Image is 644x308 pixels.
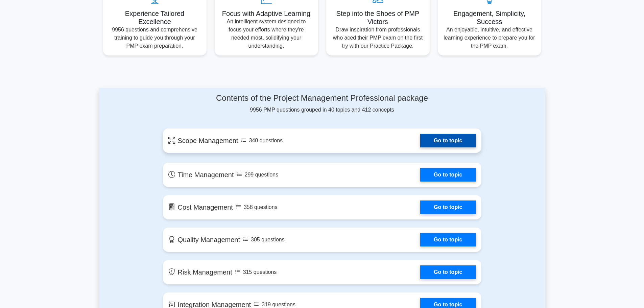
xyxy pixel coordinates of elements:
[420,200,476,214] a: Go to topic
[332,26,424,50] p: Draw inspiration from professionals who aced their PMP exam on the first try with our Practice Pa...
[163,93,481,103] h4: Contents of the Project Management Professional package
[220,9,313,18] h5: Focus with Adaptive Learning
[420,134,476,147] a: Go to topic
[443,9,536,26] h5: Engagement, Simplicity, Success
[443,26,536,50] p: An enjoyable, intuitive, and effective learning experience to prepare you for the PMP exam.
[163,93,481,114] div: 9956 PMP questions grouped in 40 topics and 412 concepts
[332,9,424,26] h5: Step into the Shoes of PMP Victors
[420,233,476,246] a: Go to topic
[109,26,201,50] p: 9956 questions and comprehensive training to guide you through your PMP exam preparation.
[420,265,476,279] a: Go to topic
[420,168,476,182] a: Go to topic
[220,18,313,50] p: An intelligent system designed to focus your efforts where they're needed most, solidifying your ...
[109,9,201,26] h5: Experience Tailored Excellence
